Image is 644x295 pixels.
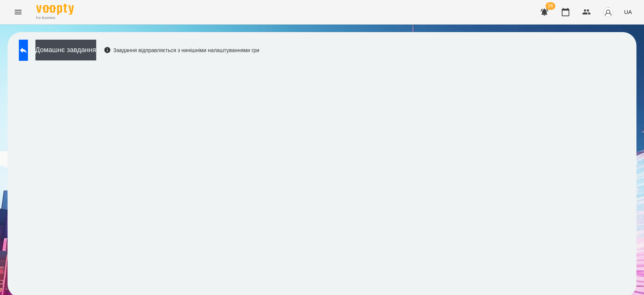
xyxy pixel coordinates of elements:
span: For Business [36,15,74,20]
span: 28 [546,2,555,10]
button: UA [621,5,635,19]
span: UA [624,8,632,16]
div: Завдання відправляється з нинішніми налаштуваннями гри [104,46,260,54]
button: Домашнє завдання [35,40,96,60]
img: avatar_s.png [603,7,613,17]
img: Voopty Logo [36,4,74,15]
button: Menu [9,3,27,21]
